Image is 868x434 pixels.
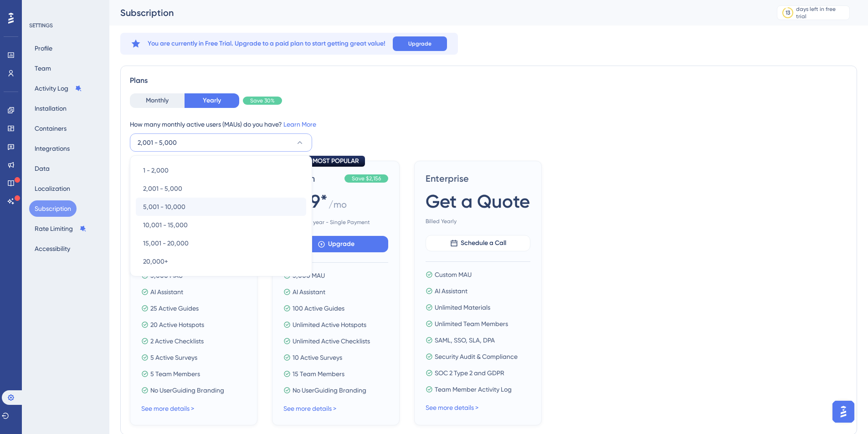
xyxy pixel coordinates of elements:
span: Custom MAU [435,269,472,280]
button: 20,000+ [136,252,306,271]
span: Growth [283,172,341,185]
span: 20 Active Hotspots [150,319,204,330]
span: 10,001 - 15,000 [143,220,188,230]
div: How many monthly active users (MAUs) do you have? [130,119,847,130]
button: Upgrade [283,236,388,252]
button: 10,001 - 15,000 [136,216,306,234]
button: 2,001 - 5,000 [136,179,306,198]
button: Schedule a Call [426,235,530,251]
span: 5 Team Members [150,368,200,379]
span: / mo [329,198,347,215]
span: 2,001 - 5,000 [138,137,177,148]
span: 15 Team Members [293,368,344,379]
iframe: UserGuiding AI Assistant Launcher [830,398,857,425]
span: 1 - 2,000 [143,165,169,176]
a: See more details > [283,405,336,412]
button: Containers [29,120,72,137]
button: 1 - 2,000 [136,161,306,179]
span: Enterprise [426,172,530,185]
button: Rate Limiting [29,220,92,237]
span: 5 Active Surveys [150,352,197,363]
button: Subscription [29,200,77,217]
span: Unlimited Materials [435,302,490,313]
span: Schedule a Call [461,238,506,249]
span: Security Audit & Compliance [435,351,518,362]
span: AI Assistant [150,286,183,297]
a: See more details > [141,405,194,412]
span: 2,001 - 5,000 [143,183,182,194]
span: 15,001 - 20,000 [143,238,189,249]
button: Localization [29,180,76,197]
button: Team [29,60,56,77]
button: Activity Log [29,80,87,97]
span: 20,000+ [143,256,168,267]
button: Profile [29,40,58,56]
div: days left in free trial [796,5,847,20]
a: Learn More [283,121,316,128]
span: Unlimited Team Members [435,318,508,329]
span: 25 Active Guides [150,303,199,314]
span: Team Member Activity Log [435,384,512,395]
span: SAML, SSO, SLA, DPA [435,335,495,346]
span: AI Assistant [435,286,467,296]
span: SOC 2 Type 2 and GDPR [435,368,504,378]
span: One year - Single Payment [283,219,388,226]
span: No UserGuiding Branding [150,385,224,396]
span: 100 Active Guides [293,303,344,314]
span: Billed Yearly [426,218,530,225]
div: 13 [786,9,790,16]
span: You are currently in Free Trial. Upgrade to a paid plan to start getting great value! [148,38,385,49]
span: Upgrade [408,40,431,47]
span: 2 Active Checklists [150,336,204,347]
div: SETTINGS [29,22,103,29]
span: Save $2,156 [352,175,381,182]
button: 5,001 - 10,000 [136,198,306,216]
a: See more details > [426,404,478,411]
div: MOST POPULAR [307,156,365,167]
span: Get a Quote [426,189,530,214]
button: Upgrade [393,36,447,51]
span: Upgrade [328,239,354,250]
button: Accessibility [29,240,76,257]
span: Save 30% [250,97,275,104]
span: 5,001 - 10,000 [143,201,185,212]
div: Subscription [120,6,754,19]
button: Data [29,160,55,177]
button: 15,001 - 20,000 [136,234,306,252]
div: Plans [130,75,847,86]
button: Integrations [29,140,75,157]
span: AI Assistant [293,286,325,297]
button: Installation [29,100,72,117]
span: Unlimited Active Checklists [293,336,370,347]
button: Monthly [130,93,185,108]
span: 10 Active Surveys [293,352,342,363]
span: Unlimited Active Hotspots [293,319,366,330]
button: 2,001 - 5,000 [130,133,312,152]
button: Yearly [185,93,239,108]
span: No UserGuiding Branding [293,385,366,396]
